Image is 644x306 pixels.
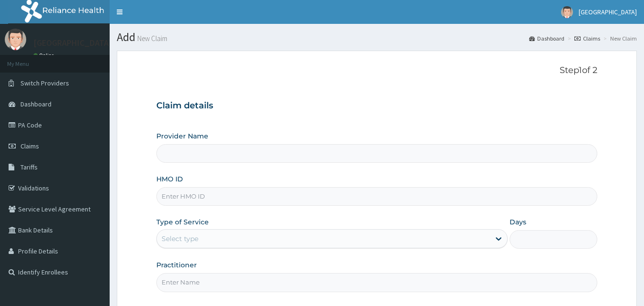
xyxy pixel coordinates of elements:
[156,131,208,141] label: Provider Name
[162,234,198,243] div: Select type
[20,163,38,171] span: Tariffs
[156,187,598,206] input: Enter HMO ID
[33,52,56,59] a: Online
[117,31,637,43] h1: Add
[156,101,598,111] h3: Claim details
[510,217,526,227] label: Days
[5,29,26,50] img: User Image
[135,35,167,42] small: New Claim
[20,100,51,108] span: Dashboard
[579,8,637,16] span: [GEOGRAPHIC_DATA]
[156,174,183,184] label: HMO ID
[561,6,573,18] img: User Image
[156,260,197,270] label: Practitioner
[20,142,39,150] span: Claims
[156,217,209,227] label: Type of Service
[529,34,564,42] a: Dashboard
[601,34,637,42] li: New Claim
[574,34,600,42] a: Claims
[156,65,598,76] p: Step 1 of 2
[156,273,598,292] input: Enter Name
[20,79,69,87] span: Switch Providers
[33,39,112,47] p: [GEOGRAPHIC_DATA]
